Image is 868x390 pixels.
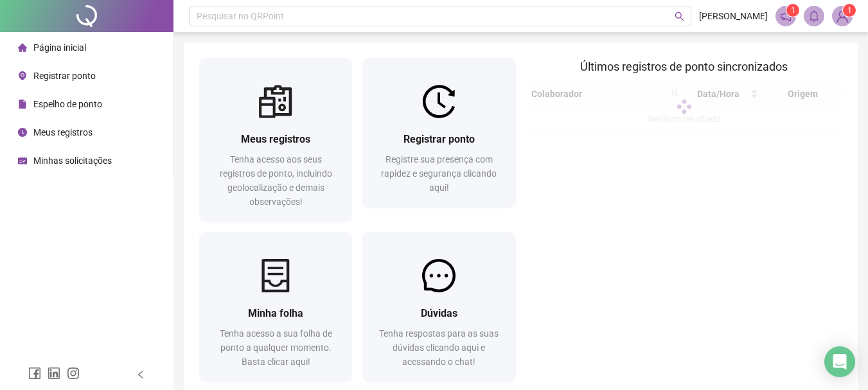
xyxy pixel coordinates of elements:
a: DúvidasTenha respostas para as suas dúvidas clicando aqui e acessando o chat! [362,232,515,382]
span: instagram [67,367,80,380]
span: 1 [791,6,795,15]
span: Últimos registros de ponto sincronizados [580,60,788,73]
span: home [18,43,27,52]
span: clock-circle [18,128,27,137]
span: file [18,100,27,109]
span: environment [18,71,27,80]
sup: 1 [786,4,799,17]
div: Open Intercom Messenger [824,346,855,377]
span: bell [808,10,820,22]
span: Tenha acesso a sua folha de ponto a qualquer momento. Basta clicar aqui! [220,328,332,367]
sup: Atualize o seu contato no menu Meus Dados [843,4,856,17]
span: facebook [28,367,41,380]
span: search [675,12,684,21]
img: 82023 [833,6,852,26]
span: Página inicial [33,42,86,53]
span: 1 [847,6,852,15]
span: Meus registros [241,133,310,145]
span: Meus registros [33,127,93,137]
a: Meus registrosTenha acesso aos seus registros de ponto, incluindo geolocalização e demais observa... [199,58,352,222]
a: Minha folhaTenha acesso a sua folha de ponto a qualquer momento. Basta clicar aqui! [199,232,352,382]
span: Tenha respostas para as suas dúvidas clicando aqui e acessando o chat! [379,328,499,367]
span: [PERSON_NAME] [699,9,768,23]
span: Registrar ponto [403,133,475,145]
span: schedule [18,156,27,165]
span: linkedin [48,367,60,380]
span: Tenha acesso aos seus registros de ponto, incluindo geolocalização e demais observações! [220,154,332,207]
span: Registre sua presença com rapidez e segurança clicando aqui! [381,154,497,193]
span: Espelho de ponto [33,99,102,109]
span: left [136,370,145,379]
span: Minha folha [248,307,303,319]
span: Minhas solicitações [33,155,112,166]
span: notification [780,10,792,22]
span: Dúvidas [421,307,457,319]
a: Registrar pontoRegistre sua presença com rapidez e segurança clicando aqui! [362,58,515,208]
span: Registrar ponto [33,71,96,81]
